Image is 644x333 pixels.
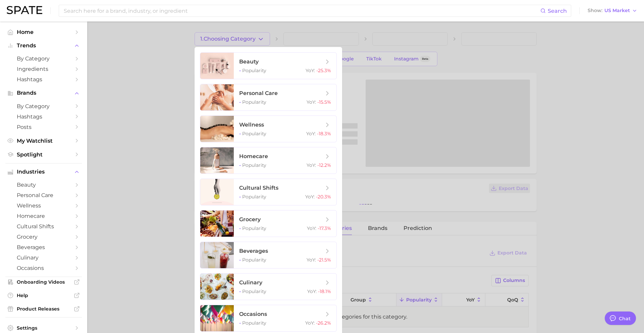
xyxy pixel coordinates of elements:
[5,221,82,232] a: cultural shifts
[239,279,262,286] span: culinary
[17,124,70,130] span: Posts
[307,288,317,294] span: YoY :
[63,5,540,16] input: Search here for a brand, industry, or ingredient
[5,277,82,287] a: Onboarding Videos
[316,67,331,74] span: -25.3%
[242,257,266,263] span: Popularity
[17,192,70,198] span: personal care
[317,131,331,137] span: -18.3%
[305,194,315,200] span: YoY :
[5,53,82,64] a: by Category
[17,169,70,175] span: Industries
[239,320,241,326] span: -
[239,311,267,317] span: occasions
[242,162,266,168] span: Popularity
[316,194,331,200] span: -20.3%
[5,232,82,242] a: grocery
[239,257,241,263] span: -
[242,131,266,137] span: Popularity
[17,292,70,298] span: Help
[17,43,70,49] span: Trends
[242,99,266,105] span: Popularity
[5,74,82,85] a: Hashtags
[239,99,241,105] span: -
[5,180,82,190] a: beauty
[239,67,241,74] span: -
[5,304,82,314] a: Product Releases
[317,257,331,263] span: -21.5%
[17,29,70,35] span: Home
[305,320,315,326] span: YoY :
[17,223,70,230] span: cultural shifts
[17,213,70,219] span: homecare
[318,225,331,231] span: -17.3%
[17,151,70,158] span: Spotlight
[5,290,82,300] a: Help
[5,252,82,263] a: culinary
[5,27,82,37] a: Home
[307,99,316,105] span: YoY :
[239,194,241,200] span: -
[317,162,331,168] span: -12.2%
[239,162,241,168] span: -
[17,279,70,285] span: Onboarding Videos
[307,162,316,168] span: YoY :
[17,306,70,312] span: Product Releases
[239,216,261,223] span: grocery
[5,242,82,252] a: beverages
[306,131,316,137] span: YoY :
[239,248,268,254] span: beverages
[17,76,70,83] span: Hashtags
[586,6,639,15] button: ShowUS Market
[239,153,268,159] span: homecare
[318,288,331,294] span: -18.1%
[5,101,82,111] a: by Category
[239,122,264,128] span: wellness
[5,190,82,200] a: personal care
[17,265,70,271] span: occasions
[5,88,82,98] button: Brands
[307,257,316,263] span: YoY :
[17,202,70,209] span: wellness
[239,58,259,65] span: beauty
[239,185,278,191] span: cultural shifts
[316,320,331,326] span: -26.2%
[5,41,82,51] button: Trends
[17,325,70,331] span: Settings
[17,138,70,144] span: My Watchlist
[17,182,70,188] span: beauty
[242,288,266,294] span: Popularity
[5,167,82,177] button: Industries
[307,225,316,231] span: YoY :
[548,8,567,14] span: Search
[239,90,278,96] span: personal care
[17,55,70,62] span: by Category
[306,67,315,74] span: YoY :
[242,67,266,74] span: Popularity
[5,200,82,211] a: wellness
[17,66,70,72] span: Ingredients
[17,103,70,109] span: by Category
[17,234,70,240] span: grocery
[5,263,82,273] a: occasions
[17,113,70,120] span: Hashtags
[588,9,602,12] span: Show
[317,99,331,105] span: -15.5%
[242,320,266,326] span: Popularity
[17,90,70,96] span: Brands
[5,122,82,132] a: Posts
[5,211,82,221] a: homecare
[5,111,82,122] a: Hashtags
[242,194,266,200] span: Popularity
[7,6,42,14] img: SPATE
[5,323,82,333] a: Settings
[5,136,82,146] a: My Watchlist
[604,9,630,12] span: US Market
[242,225,266,231] span: Popularity
[239,288,241,294] span: -
[5,149,82,160] a: Spotlight
[239,225,241,231] span: -
[239,131,241,137] span: -
[17,254,70,261] span: culinary
[5,64,82,74] a: Ingredients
